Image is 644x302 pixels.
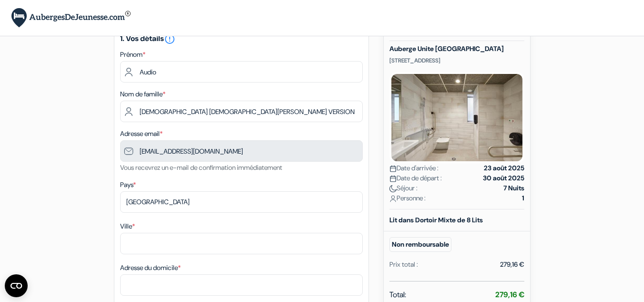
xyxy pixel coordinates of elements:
b: Lit dans Dortoir Mixte de 8 Lits [389,216,483,224]
span: Total: [389,289,406,301]
span: Date d'arrivée : [389,163,439,173]
label: Adresse du domicile [120,263,181,273]
strong: 7 Nuits [503,183,524,193]
a: error_outline [164,33,175,43]
img: user_icon.svg [389,195,397,202]
small: Non remboursable [389,237,451,252]
div: Prix total : [389,260,418,270]
input: Entrer le nom de famille [120,101,363,122]
i: error_outline [164,33,175,45]
button: Ouvrir le widget CMP [5,274,28,297]
strong: 1 [522,193,524,203]
input: Entrez votre prénom [120,61,363,83]
img: moon.svg [389,185,397,192]
label: Nom de famille [120,89,165,99]
strong: 23 août 2025 [484,163,524,173]
p: [STREET_ADDRESS] [389,57,524,64]
img: calendar.svg [389,165,397,172]
span: Date de départ : [389,173,442,183]
span: Personne : [389,193,426,203]
label: Adresse email [120,129,163,139]
input: Entrer adresse e-mail [120,140,363,162]
small: Vous recevrez un e-mail de confirmation immédiatement [120,163,282,172]
img: calendar.svg [389,175,397,182]
label: Prénom [120,50,145,60]
span: Séjour : [389,183,418,193]
img: AubergesDeJeunesse.com [11,8,131,28]
strong: 279,16 € [495,290,524,300]
h5: Auberge Unite [GEOGRAPHIC_DATA] [389,45,524,53]
strong: 30 août 2025 [483,173,524,183]
label: Pays [120,180,136,190]
div: 279,16 € [500,260,524,270]
h5: 1. Vos détails [120,33,363,45]
label: Ville [120,221,135,231]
